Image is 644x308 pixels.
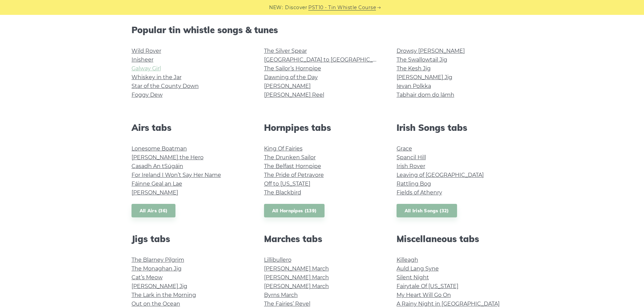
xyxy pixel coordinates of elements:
[132,48,161,54] a: Wild Rover
[264,56,389,63] a: [GEOGRAPHIC_DATA] to [GEOGRAPHIC_DATA]
[264,257,291,263] a: Lillibullero
[132,163,183,169] a: Casadh An tSúgáin
[397,92,454,98] a: Tabhair dom do lámh
[264,65,321,72] a: The Sailor’s Hornpipe
[132,172,221,178] a: For Ireland I Won’t Say Her Name
[132,292,196,298] a: The Lark in the Morning
[397,292,451,298] a: My Heart Will Go On
[397,283,458,289] a: Fairytale Of [US_STATE]
[132,283,187,289] a: [PERSON_NAME] Jig
[132,154,204,161] a: [PERSON_NAME] the Hero
[132,74,182,80] a: Whiskey in the Jar
[132,181,182,187] a: Fáinne Geal an Lae
[397,257,418,263] a: Killeagh
[264,122,380,133] h2: Hornpipes tabs
[397,265,439,272] a: Auld Lang Syne
[397,83,431,89] a: Ievan Polkka
[132,234,248,244] h2: Jigs tabs
[264,292,298,298] a: Byrns March
[264,74,318,80] a: Dawning of the Day
[132,122,248,133] h2: Airs tabs
[397,172,484,178] a: Leaving of [GEOGRAPHIC_DATA]
[264,92,324,98] a: [PERSON_NAME] Reel
[397,181,431,187] a: Rattling Bog
[397,274,429,281] a: Silent Night
[264,145,303,152] a: King Of Fairies
[132,257,184,263] a: The Blarney Pilgrim
[264,189,301,196] a: The Blackbird
[264,163,321,169] a: The Belfast Hornpipe
[132,301,180,307] a: Out on the Ocean
[264,154,316,161] a: The Drunken Sailor
[397,189,442,196] a: Fields of Athenry
[264,83,311,89] a: [PERSON_NAME]
[397,204,457,218] a: All Irish Songs (32)
[264,274,329,281] a: [PERSON_NAME] March
[269,4,283,11] span: NEW:
[397,65,431,72] a: The Kesh Jig
[397,234,513,244] h2: Miscellaneous tabs
[132,189,178,196] a: [PERSON_NAME]
[264,181,310,187] a: Off to [US_STATE]
[397,163,425,169] a: Irish Rover
[285,4,307,11] span: Discover
[397,74,452,80] a: [PERSON_NAME] Jig
[264,48,307,54] a: The Silver Spear
[132,56,153,63] a: Inisheer
[264,234,380,244] h2: Marches tabs
[132,25,513,35] h2: Popular tin whistle songs & tunes
[397,56,447,63] a: The Swallowtail Jig
[397,122,513,133] h2: Irish Songs tabs
[132,92,163,98] a: Foggy Dew
[397,154,426,161] a: Spancil Hill
[264,301,310,307] a: The Fairies’ Revel
[397,48,465,54] a: Drowsy [PERSON_NAME]
[264,172,324,178] a: The Pride of Petravore
[132,204,176,218] a: All Airs (36)
[397,301,500,307] a: A Rainy Night in [GEOGRAPHIC_DATA]
[264,204,325,218] a: All Hornpipes (139)
[264,265,329,272] a: [PERSON_NAME] March
[264,283,329,289] a: [PERSON_NAME] March
[132,65,161,72] a: Galway Girl
[397,145,412,152] a: Grace
[132,265,182,272] a: The Monaghan Jig
[132,83,199,89] a: Star of the County Down
[132,274,163,281] a: Cat’s Meow
[308,4,376,11] a: PST10 - Tin Whistle Course
[132,145,187,152] a: Lonesome Boatman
